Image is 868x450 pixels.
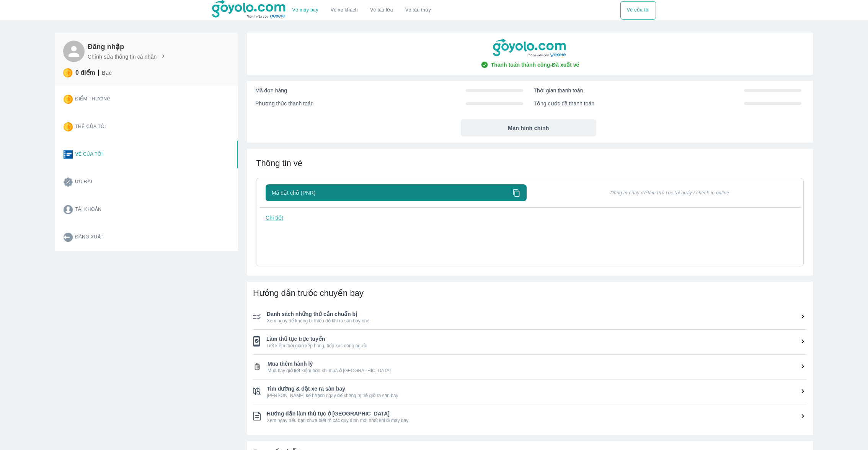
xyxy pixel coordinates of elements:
span: Mua bây giờ tiết kiệm hơn khi mua ở [GEOGRAPHIC_DATA] [268,368,807,374]
img: star [64,122,73,131]
button: Thẻ của tôi [57,113,195,141]
p: Chi tiết [266,214,283,222]
span: Xem ngay nếu bạn chưa biết rõ các quy định mới nhất khi đi máy bay [267,417,807,424]
button: Đăng xuất [57,223,195,251]
span: Thời gian thanh toán [534,87,583,94]
a: Vé tàu lửa [364,1,399,20]
div: Card thong tin user [55,85,238,251]
span: Thanh toán thành công - Đã xuất vé [491,61,579,69]
span: Xem ngay để không bị thiếu đồ khi ra sân bay nhé [267,318,807,324]
span: [PERSON_NAME] kế hoạch ngay để không bị trễ giờ ra sân bay [267,393,807,399]
p: Chỉnh sửa thông tin cá nhân [88,53,157,61]
img: star [64,95,73,104]
span: Hướng dẫn trước chuyến bay [253,288,364,298]
a: Vé xe khách [331,7,358,13]
a: Vé máy bay [292,7,318,13]
img: goyolo-logo [493,39,567,58]
img: ic_checklist [253,362,261,371]
button: Điểm thưởng [57,85,195,113]
img: ic_checklist [253,336,260,347]
span: Làm thủ tục trực tuyến [266,335,807,343]
h6: Đăng nhập [88,42,166,51]
img: ic_checklist [253,314,261,320]
span: Mã đặt chỗ (PNR) [272,189,315,197]
div: choose transportation mode [286,1,437,20]
span: Tìm đường & đặt xe ra sân bay [267,385,807,393]
span: Tiết kiệm thời gian xếp hàng, tiếp xúc đông người [266,343,807,349]
img: ticket [64,150,73,159]
span: Mã đơn hàng [255,87,287,94]
span: Mua thêm hành lý [268,360,807,368]
span: Thông tin vé [256,158,302,168]
img: promotion [64,177,73,187]
span: Tổng cước đã thanh toán [534,100,595,107]
button: Tài khoản [57,196,195,223]
img: check-circle [481,61,488,69]
img: star [63,68,72,77]
img: ic_checklist [253,388,261,395]
img: ic_checklist [253,412,261,421]
img: account [64,205,73,214]
button: Vé của tôi [620,1,656,20]
button: Vé của tôi [57,141,195,168]
span: Dùng mã này để làm thủ tục tại quầy / check-in online [546,190,795,196]
button: Vé tàu thủy [399,1,437,20]
div: choose transportation mode [620,1,656,20]
p: Bạc [102,69,112,77]
span: Phương thức thanh toán [255,100,313,107]
button: Màn hình chính [461,119,597,136]
img: logout [64,233,73,242]
p: 0 điểm [75,69,95,77]
span: Hướng dẫn làm thủ tục ở [GEOGRAPHIC_DATA] [267,410,807,417]
span: Màn hình chính [508,124,549,132]
span: Danh sách những thứ cần chuẩn bị [267,310,807,318]
button: Ưu đãi [57,168,195,196]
